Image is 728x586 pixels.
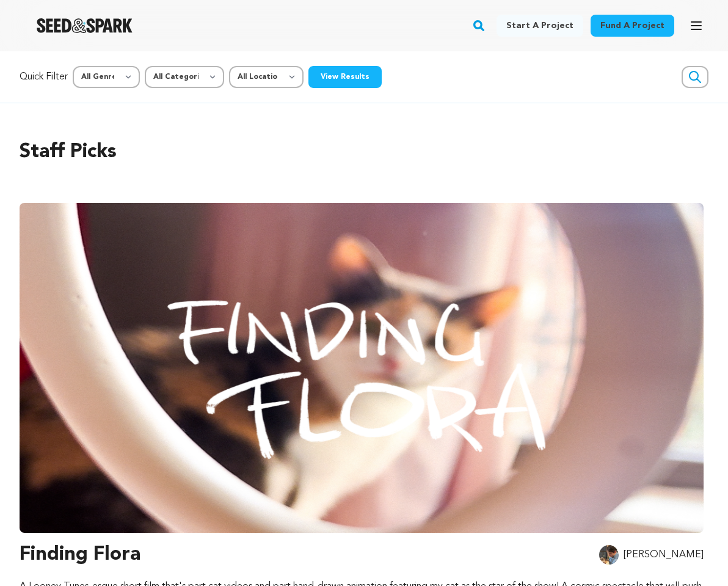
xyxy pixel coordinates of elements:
[37,18,133,33] a: Seed&Spark Homepage
[624,548,704,562] p: [PERSON_NAME]
[20,540,140,570] h3: Finding Flora
[20,203,704,533] img: Finding Flora image
[20,137,708,167] h2: Staff Picks
[497,15,583,37] a: Start a project
[599,545,619,565] img: e6948424967afddf.jpg
[591,15,674,37] a: Fund a project
[37,18,133,33] img: Seed&Spark Logo Dark Mode
[20,70,68,84] p: Quick Filter
[308,66,382,88] button: View Results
